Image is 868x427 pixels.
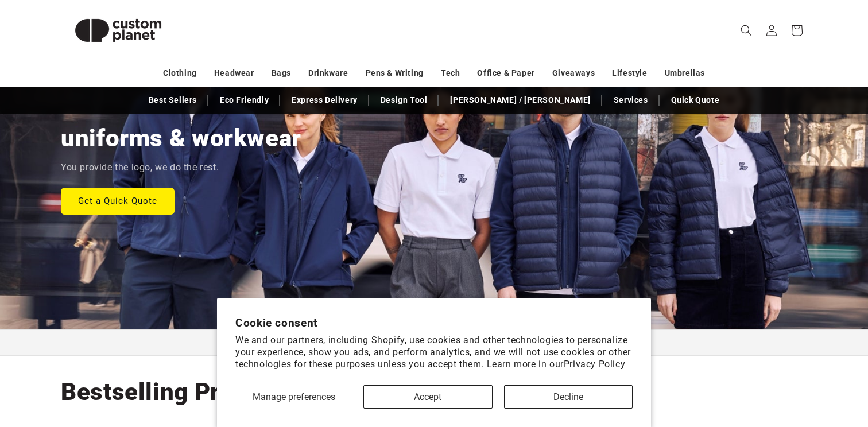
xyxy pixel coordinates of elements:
h2: uniforms & workwear [61,123,301,154]
img: Custom Planet [61,5,176,56]
p: We and our partners, including Shopify, use cookies and other technologies to personalize your ex... [235,335,633,370]
h2: Bestselling Printed Merch. [61,376,363,407]
a: Services [608,90,654,110]
a: Headwear [214,63,254,83]
a: Get a Quick Quote [61,187,175,214]
a: Drinkware [308,63,348,83]
summary: Search [734,18,759,43]
a: Quick Quote [665,90,726,110]
a: Bags [272,63,291,83]
iframe: Chat Widget [671,303,868,427]
a: Office & Paper [477,63,534,83]
h2: Cookie consent [235,316,633,329]
p: You provide the logo, we do the rest. [61,160,219,176]
a: [PERSON_NAME] / [PERSON_NAME] [444,90,596,110]
a: Privacy Policy [564,359,625,370]
a: Pens & Writing [366,63,424,83]
a: Clothing [163,63,197,83]
button: Accept [363,385,493,409]
a: Tech [441,63,460,83]
a: Design Tool [375,90,433,110]
button: Manage preferences [235,385,352,409]
a: Express Delivery [286,90,363,110]
button: Decline [504,385,633,409]
a: Umbrellas [665,63,705,83]
a: Lifestyle [612,63,647,83]
a: Best Sellers [143,90,203,110]
span: Manage preferences [253,391,335,402]
a: Giveaways [552,63,595,83]
a: Eco Friendly [214,90,274,110]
